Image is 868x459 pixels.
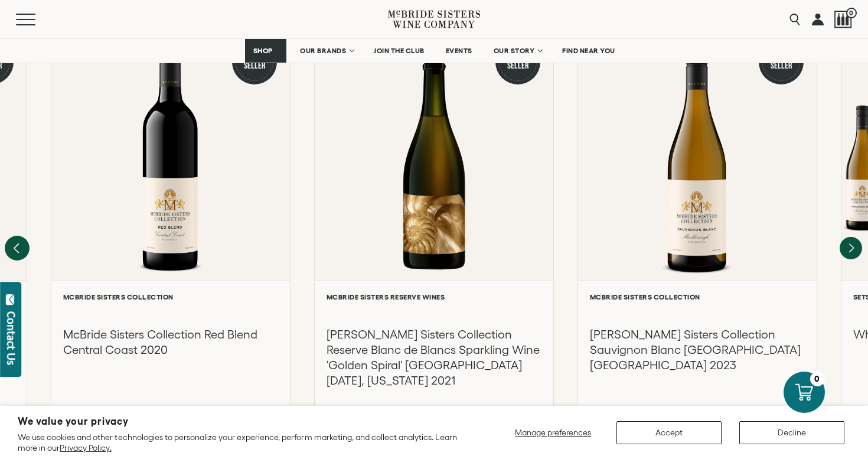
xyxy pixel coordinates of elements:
[515,428,591,437] span: Manage preferences
[438,39,480,63] a: EVENTS
[446,47,472,55] span: EVENTS
[5,236,30,261] button: Previous
[300,47,346,55] span: OUR BRANDS
[5,311,17,365] div: Contact Us
[486,39,549,63] a: OUR STORY
[494,47,535,55] span: OUR STORY
[16,14,58,25] button: Mobile Menu Trigger
[846,8,857,18] span: 0
[562,47,615,55] span: FIND NEAR YOU
[18,416,466,427] h2: We value your privacy
[63,327,278,357] h3: McBride Sisters Collection Red Blend Central Coast 2020
[840,237,862,259] button: Next
[18,432,466,453] p: We use cookies and other technologies to personalize your experience, perform marketing, and coll...
[810,372,825,386] div: 0
[327,293,541,301] h6: McBride Sisters Reserve Wines
[245,39,286,63] a: SHOP
[590,327,805,373] h3: [PERSON_NAME] Sisters Collection Sauvignon Blanc [GEOGRAPHIC_DATA] [GEOGRAPHIC_DATA] 2023
[577,27,817,448] a: White Best Seller McBride Sisters Collection SauvignonBlanc McBride Sisters Collection [PERSON_NA...
[51,27,291,448] a: Red Best Seller McBride Sisters Collection Red Blend Central Coast McBride Sisters Collection McB...
[616,421,722,444] button: Accept
[253,47,273,55] span: SHOP
[374,47,425,55] span: JOIN THE CLUB
[590,293,805,301] h6: McBride Sisters Collection
[327,327,541,388] h3: [PERSON_NAME] Sisters Collection Reserve Blanc de Blancs Sparkling Wine 'Golden Spiral' [GEOGRAPH...
[366,39,432,63] a: JOIN THE CLUB
[508,421,599,444] button: Manage preferences
[60,443,111,453] a: Privacy Policy.
[292,39,360,63] a: OUR BRANDS
[554,39,623,63] a: FIND NEAR YOU
[63,293,278,301] h6: McBride Sisters Collection
[314,27,554,448] a: White Best Seller McBride Sisters Collection Reserve Blanc de Blancs Sparkling Wine 'Golden Spira...
[739,421,844,444] button: Decline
